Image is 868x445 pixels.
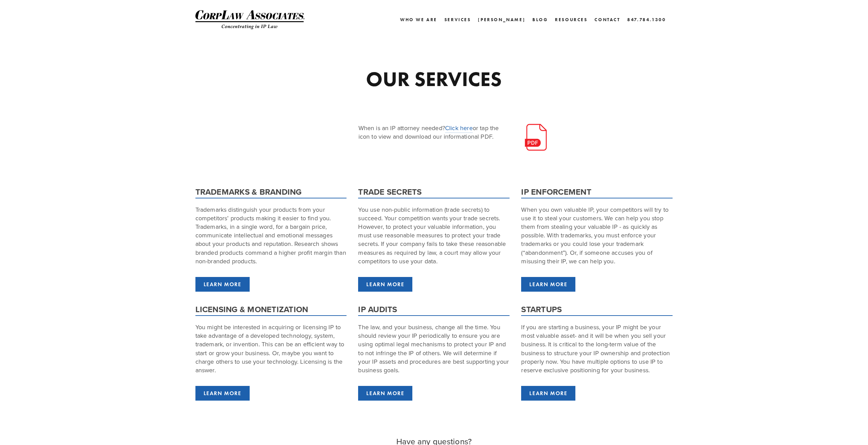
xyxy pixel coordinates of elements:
[358,124,510,141] p: When is an IP attorney needed? or tap the icon to view and download our informational PDF.
[195,186,302,198] strong: TRADEMARKS & BRANDING
[358,386,412,401] a: LEARN MORE
[522,124,549,151] img: pdf-icon.png
[521,205,673,265] p: When you own valuable IP, your competitors will try to use it to steal your customers. We can hel...
[445,124,473,133] a: Click here
[521,277,575,292] a: LEARN MORE
[195,386,250,401] a: LEARN MORE
[195,323,347,374] p: You might be interested in acquiring or licensing IP to take advantage of a developed technology,...
[195,303,308,315] strong: LICENSING & MONETIZATION
[195,205,347,265] p: Trademarks distinguish your products from your competitors’ products making it easier to find you...
[195,277,250,292] a: LEARN MORE
[521,186,591,198] strong: IP ENFORCEMENT
[521,323,673,374] p: If you are starting a business, your IP might be your most valuable asset- and it will be when yo...
[478,15,525,25] a: [PERSON_NAME]
[627,15,666,25] a: 847.784.1300
[444,15,471,25] a: Services
[358,303,397,315] strong: IP AUDITS
[594,15,620,25] a: Contact
[358,205,510,265] p: You use non-public information (trade secrets) to succeed. Your competition wants your trade secr...
[277,69,591,89] h1: OUR SERVICES
[400,15,437,25] a: Who We Are
[195,10,305,29] img: CorpLaw IP Law Firm
[521,303,562,315] strong: STARTUPS
[358,323,510,374] p: The law, and your business, change all the time. You should review your IP periodically to ensure...
[358,277,412,292] a: LEARN MORE
[358,186,422,198] strong: TRADE SECRETS
[532,15,548,25] a: Blog
[521,386,575,401] a: LEARN MORE
[555,17,587,22] a: Resources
